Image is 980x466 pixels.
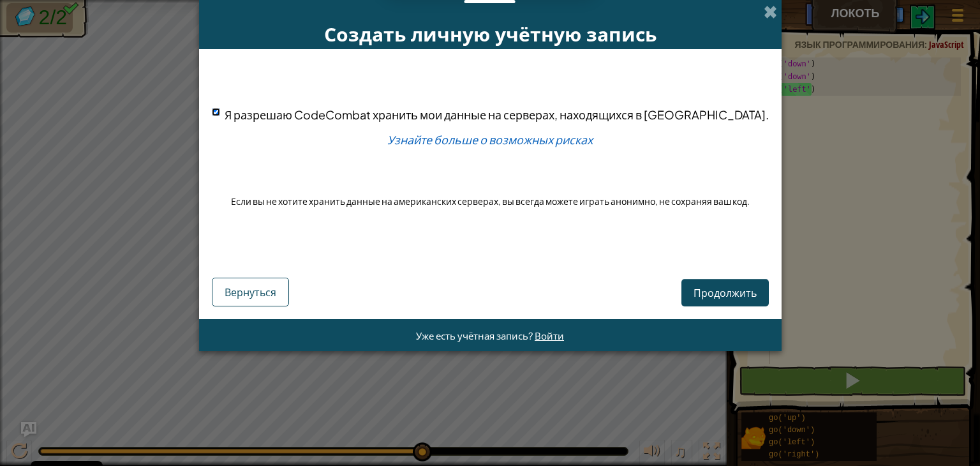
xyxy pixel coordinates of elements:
[225,285,276,299] span: Вернуться
[212,108,220,116] input: Я разрешаю CodeCombat хранить мои данные на серверах, находящихся в [GEOGRAPHIC_DATA].
[387,132,593,147] a: Узнайте больше о возможных рисках
[535,329,564,342] a: Войти
[231,195,750,207] p: Если вы не хотите хранить данные на американских серверах, вы всегда можете играть анонимно, не с...
[225,107,769,122] span: Я разрешаю CodeCombat хранить мои данные на серверах, находящихся в [GEOGRAPHIC_DATA].
[416,329,535,342] span: Уже есть учётная запись?
[324,21,657,47] span: Создать личную учётную запись
[694,286,757,299] span: Продолжить
[681,279,769,306] button: Продолжить
[212,278,289,306] button: Вернуться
